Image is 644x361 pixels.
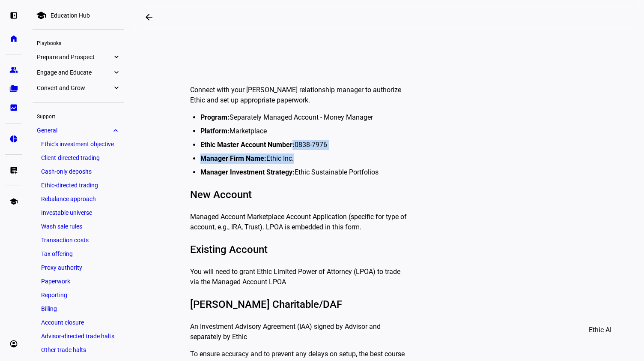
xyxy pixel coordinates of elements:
a: Ethic’s investment objective [37,138,120,150]
a: Paperwork [37,275,120,287]
eth-mat-symbol: bid_landscape [9,103,18,112]
mat-icon: arrow_backwards [144,12,154,22]
a: Other trade halts [37,344,120,356]
div: Support [33,110,124,122]
a: Billing [37,303,120,315]
a: Account closure [37,316,120,328]
a: Tax offering [37,248,120,260]
h2: [PERSON_NAME]: for sub-advisory clients [305,6,388,37]
span: Prepare and Prospect [37,54,112,60]
eth-mat-symbol: expand_more [112,53,120,61]
a: folder_copy [5,80,22,97]
a: Investable universe [37,207,120,219]
eth-mat-symbol: expand_more [112,68,120,77]
a: pie_chart [5,130,22,147]
strong: Platform: [200,127,230,135]
eth-mat-symbol: school [9,197,18,206]
eth-mat-symbol: list_alt_add [9,166,18,174]
a: Generalexpand_more [33,124,124,136]
p: You will need to grant Ethic Limited Power of Attorney (LPOA) to trade via the Managed Account LPOA [190,267,409,287]
span: Engage and Educate [37,69,112,76]
li: Ethic Inc. [200,153,409,164]
span: Convert and Grow [37,84,112,91]
span: General [37,127,112,134]
li: 0838-7976 [200,140,409,150]
h3: New Account [190,188,409,202]
h3: Existing Account [190,243,409,256]
strong: Program: [200,113,230,121]
span: Ethic AI [589,320,611,340]
h3: [PERSON_NAME] Charitable/DAF [190,298,409,311]
a: Reporting [37,289,120,301]
li: Ethic Sustainable Portfolios [200,167,409,177]
strong: Manager Investment Strategy: [200,168,295,176]
li: Separately Managed Account - Money Manager [200,112,409,123]
a: Advisor-directed trade halts [37,330,120,342]
eth-mat-symbol: account_circle [9,340,18,348]
button: Ethic AI [577,320,623,340]
a: Proxy authority [37,262,120,274]
a: Transaction costs [37,234,120,246]
p: An Investment Advisory Agreement (IAA) signed by Advisor and separately by Ethic [190,322,409,342]
div: Education Hub [51,12,90,19]
p: Connect with your [PERSON_NAME] relationship manager to authorize Ethic and set up appropriate pa... [190,85,409,105]
mat-icon: school [36,10,46,21]
a: Cash-only deposits [37,165,120,177]
a: Client-directed trading [37,152,120,164]
eth-mat-symbol: pie_chart [9,135,18,143]
eth-mat-symbol: expand_more [112,126,120,135]
a: Rebalance approach [37,193,120,205]
a: Ethic-directed trading [37,179,120,191]
li: Marketplace [200,126,409,136]
div: Playbooks [33,36,124,48]
eth-mat-symbol: folder_copy [9,84,18,93]
p: Managed Account Marketplace Account Application (specific for type of account, e.g., IRA, Trust).... [190,212,409,232]
a: group [5,61,22,78]
a: Wash sale rules [37,220,120,232]
a: home [5,30,22,47]
eth-mat-symbol: home [9,34,18,43]
eth-mat-symbol: expand_more [112,84,120,92]
eth-mat-symbol: group [9,66,18,74]
strong: Manager Firm Name: [200,154,266,162]
eth-mat-symbol: left_panel_open [9,11,18,20]
a: bid_landscape [5,99,22,116]
strong: Ethic Master Account Number: [200,141,295,149]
